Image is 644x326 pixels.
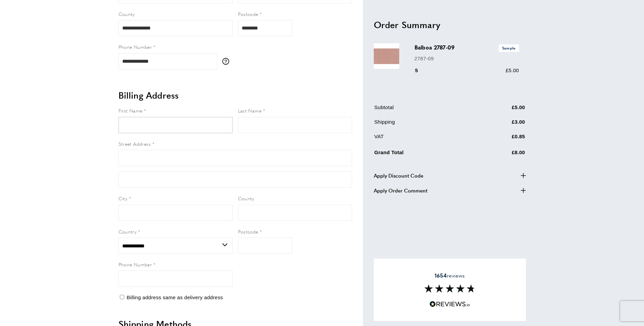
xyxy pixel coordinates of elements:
span: Phone Number [118,43,152,50]
span: £5.00 [505,67,519,73]
span: Phone Number [118,261,152,268]
img: Reviews.io 5 stars [429,301,470,307]
td: VAT [374,133,478,146]
input: Billing address same as delivery address [120,295,124,299]
span: County [118,11,135,17]
img: Reviews section [424,284,475,292]
p: 2787-09 [415,54,519,62]
span: Apply Order Comment [374,186,427,194]
span: Billing address same as delivery address [127,294,223,300]
span: reviews [435,272,465,279]
h2: Order Summary [374,18,526,30]
div: 5 [415,66,428,75]
td: Shipping [374,118,478,131]
span: First Name [118,107,143,114]
span: Last Name [238,107,262,114]
span: Country [118,228,137,235]
td: £8.00 [478,147,525,162]
span: Postcode [238,228,258,235]
button: More information [222,58,233,65]
td: £0.85 [478,133,525,146]
strong: 1654 [435,271,447,279]
td: Grand Total [374,147,478,162]
span: Apply Discount Code [374,171,423,179]
img: Balboa 2787-09 [374,43,399,69]
span: Postcode [238,11,258,17]
td: £3.00 [478,118,525,131]
h2: Billing Address [118,89,352,101]
span: Street Address [118,140,151,147]
td: Subtotal [374,103,478,117]
h3: Balboa 2787-09 [415,43,519,52]
span: City [118,195,128,202]
td: £5.00 [478,103,525,117]
span: County [238,195,254,202]
span: Sample [499,44,519,52]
